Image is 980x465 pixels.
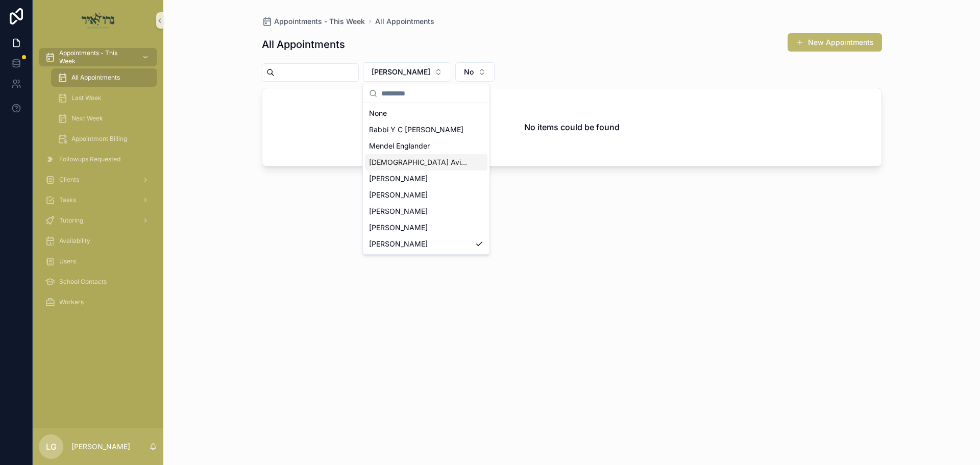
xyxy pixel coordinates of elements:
span: No [464,67,474,77]
a: Workers [39,293,157,311]
button: Select Button [363,62,451,82]
a: Availability [39,232,157,250]
a: All Appointments [375,16,434,27]
a: Tasks [39,191,157,209]
span: Appointments - This Week [274,16,365,27]
a: School Contacts [39,273,157,291]
span: Clients [59,176,79,184]
span: Tasks [59,196,76,204]
div: Suggestions [363,103,489,254]
a: Users [39,252,157,271]
p: [PERSON_NAME] [71,442,130,452]
span: Appointment Billing [71,135,127,143]
a: All Appointments [51,68,157,87]
span: [PERSON_NAME] [369,206,428,216]
span: All Appointments [71,74,120,82]
span: Last Week [71,94,102,102]
a: Last Week [51,89,157,107]
span: [PERSON_NAME] [369,174,428,184]
span: School Contacts [59,278,107,286]
a: Appointment Billing [51,130,157,148]
span: [PERSON_NAME] [369,190,428,200]
span: [DEMOGRAPHIC_DATA] Avigder [PERSON_NAME] [369,157,471,167]
a: Clients [39,170,157,189]
a: Followups Requested [39,150,157,168]
button: New Appointments [788,33,882,52]
span: Appointments - This Week [59,49,134,65]
a: Appointments - This Week [39,48,157,66]
a: Next Week [51,109,157,128]
h2: No items could be found [524,121,620,133]
span: Mendel Englander [369,141,430,151]
span: Workers [59,298,84,306]
span: Next Week [71,114,103,123]
span: [PERSON_NAME] [369,239,428,249]
span: Rabbi Y C [PERSON_NAME] [369,125,463,135]
span: Availability [59,237,90,245]
div: None [365,105,487,121]
div: scrollable content [33,41,163,325]
h1: All Appointments [262,37,345,52]
span: [PERSON_NAME] [369,223,428,233]
span: [PERSON_NAME] [372,67,430,77]
span: Users [59,257,76,265]
a: Appointments - This Week [262,16,365,27]
button: Select Button [455,62,495,82]
a: Tutoring [39,211,157,230]
span: Tutoring [59,216,83,225]
span: Followups Requested [59,155,120,163]
span: LG [46,440,57,453]
img: App logo [82,12,115,29]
